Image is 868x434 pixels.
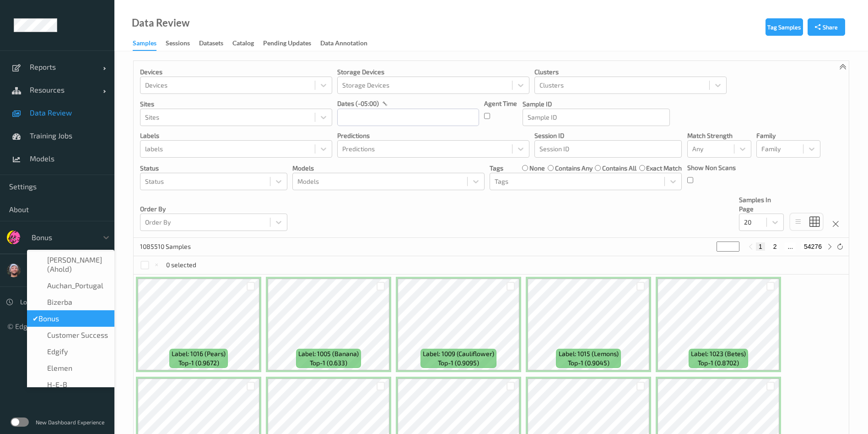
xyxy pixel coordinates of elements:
[232,37,263,50] a: Catalog
[555,164,593,173] label: contains any
[691,349,746,358] span: Label: 1023 (Betes)
[771,242,780,251] button: 2
[310,358,347,368] span: top-1 (0.633)
[298,349,359,358] span: Label: 1005 (Banana)
[292,164,485,173] p: Models
[140,242,209,251] p: 1085510 Samples
[534,67,727,77] p: Clusters
[133,37,166,51] a: Samples
[199,37,232,50] a: Datasets
[529,164,545,173] label: none
[438,358,479,368] span: top-1 (0.9095)
[166,37,199,50] a: Sessions
[140,67,332,77] p: Devices
[337,99,379,108] p: dates (-05:00)
[490,164,503,173] p: Tags
[523,99,670,109] p: Sample ID
[178,358,219,368] span: top-1 (0.9672)
[166,260,196,269] p: 0 selected
[140,164,287,173] p: Status
[140,131,332,140] p: labels
[337,131,529,140] p: Predictions
[133,38,156,51] div: Samples
[132,18,189,27] div: Data Review
[808,18,845,36] button: Share
[756,242,765,251] button: 1
[199,38,223,50] div: Datasets
[534,131,682,140] p: Session ID
[320,38,367,50] div: Data Annotation
[801,242,825,251] button: 54276
[698,358,739,368] span: top-1 (0.8702)
[785,242,796,251] button: ...
[559,349,619,358] span: Label: 1015 (Lemons)
[140,204,287,214] p: Order By
[263,37,320,50] a: Pending Updates
[166,38,190,50] div: Sessions
[320,37,377,50] a: Data Annotation
[646,164,682,173] label: exact match
[232,38,254,50] div: Catalog
[140,99,332,109] p: Sites
[423,349,494,358] span: Label: 1009 (Cauliflower)
[263,38,311,50] div: Pending Updates
[602,164,636,173] label: contains all
[337,67,529,77] p: Storage Devices
[756,131,820,140] p: Family
[568,358,609,368] span: top-1 (0.9045)
[484,99,517,108] p: Agent Time
[766,18,803,36] button: Tag Samples
[687,131,751,140] p: Match Strength
[739,195,784,214] p: Samples In Page
[687,163,736,172] p: Show Non Scans
[172,349,226,358] span: Label: 1016 (Pears)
